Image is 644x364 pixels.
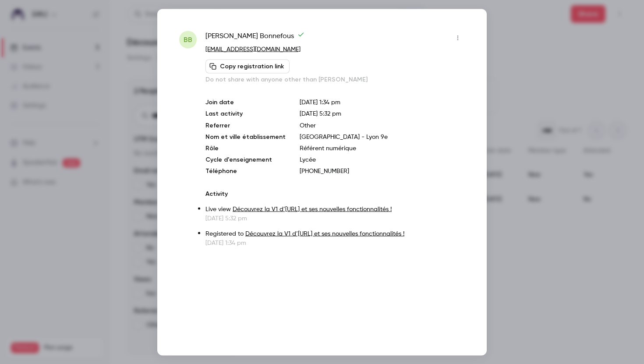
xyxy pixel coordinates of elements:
[205,75,465,84] p: Do not share with anyone other than [PERSON_NAME]
[205,121,286,130] p: Referrer
[205,166,286,175] p: Téléphone
[205,155,286,164] p: Cycle d'enseignement
[205,144,286,152] p: Rôle
[205,98,286,106] p: Join date
[205,189,465,198] p: Activity
[245,230,404,237] a: Découvrez la V1 d’[URL] et ses nouvelles fonctionnalités !
[233,206,392,212] a: Découvrez la V1 d’[URL] et ses nouvelles fonctionnalités !
[300,155,465,164] p: Lycée
[300,110,341,117] span: [DATE] 5:32 pm
[205,46,301,52] a: [EMAIL_ADDRESS][DOMAIN_NAME]
[205,109,286,118] p: Last activity
[300,121,465,130] p: Other
[205,31,304,45] span: [PERSON_NAME] Bonnefous
[205,229,465,238] p: Registered to
[300,144,465,152] p: Référent numérique
[300,132,465,141] p: [GEOGRAPHIC_DATA] - Lyon 9e
[205,132,286,141] p: Nom et ville établissement
[205,205,465,214] p: Live view
[205,214,465,223] p: [DATE] 5:32 pm
[184,34,192,45] span: BB
[205,59,290,73] button: Copy registration link
[300,166,465,175] p: [PHONE_NUMBER]
[300,98,465,106] p: [DATE] 1:34 pm
[205,238,465,247] p: [DATE] 1:34 pm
